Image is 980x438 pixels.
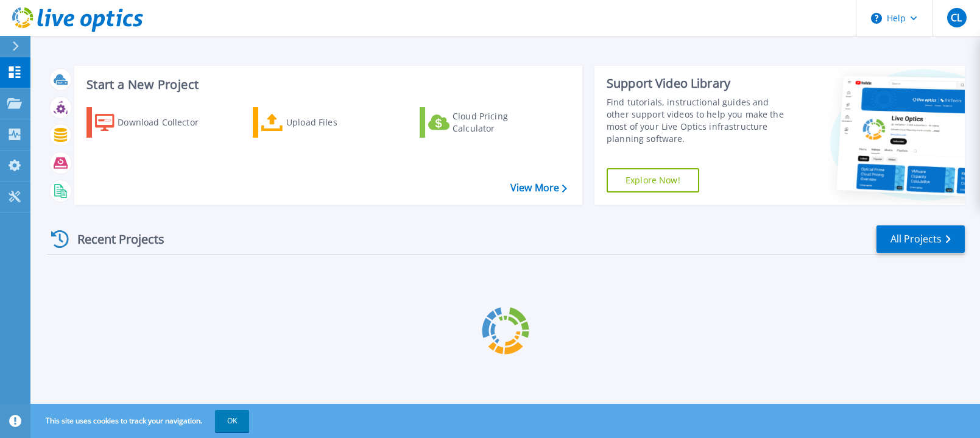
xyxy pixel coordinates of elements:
[607,76,793,91] div: Support Video Library
[510,182,567,194] a: View More
[86,107,222,138] a: Download Collector
[420,107,555,138] a: Cloud Pricing Calculator
[607,96,793,145] div: Find tutorials, instructional guides and other support videos to help you make the most of your L...
[453,110,550,135] div: Cloud Pricing Calculator
[286,110,384,135] div: Upload Files
[253,107,389,138] a: Upload Files
[118,110,215,135] div: Download Collector
[215,410,249,432] button: OK
[47,224,181,254] div: Recent Projects
[86,78,566,91] h3: Start a New Project
[876,225,965,253] a: All Projects
[951,13,962,23] span: CL
[607,168,699,193] a: Explore Now!
[33,410,249,432] span: This site uses cookies to track your navigation.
